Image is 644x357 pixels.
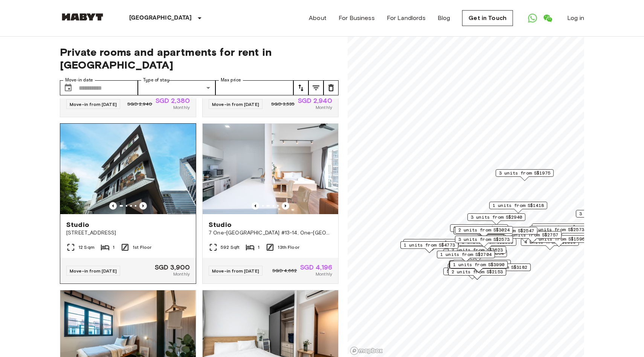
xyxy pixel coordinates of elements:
span: 1 [113,244,114,251]
button: Previous image [252,202,259,210]
span: 1 units from S$3182 [476,264,527,271]
div: Map marker [449,261,507,273]
label: Type of stay [143,77,169,83]
span: 3 units from S$2036 [579,210,630,217]
a: Marketing picture of unit SG-01-110-044_001Previous imagePrevious imageStudio[STREET_ADDRESS]12 S... [60,123,196,284]
button: tune [324,80,339,95]
span: Private rooms and apartments for rent in [GEOGRAPHIC_DATA] [60,46,339,71]
div: Map marker [449,250,507,261]
span: 3 units from S$1975 [499,170,550,176]
button: Previous image [139,202,147,210]
a: Open WeChat [540,11,555,26]
button: tune [308,80,324,95]
a: Previous imagePrevious imageStudio7 One-[GEOGRAPHIC_DATA] #13-14, One-[GEOGRAPHIC_DATA] 13-14 S13... [202,123,339,284]
span: 2 units from S$3623 [452,247,503,253]
span: 1 [258,244,259,251]
span: 3 units from S$1480 [535,224,586,231]
span: Studio [66,220,89,229]
label: Move-in date [65,77,93,83]
button: Previous image [109,202,117,210]
a: Get in Touch [462,10,513,26]
a: Log in [567,14,584,23]
div: Map marker [448,264,506,275]
a: For Landlords [387,14,426,23]
label: Max price [221,77,241,83]
a: Open WhatsApp [525,11,540,26]
span: 1 units from S$4773 [404,242,455,248]
span: Monthly [316,271,332,277]
span: 5 units from S$1838 [456,260,507,267]
div: Map marker [521,238,579,250]
span: 2 units from S$3024 [458,227,510,233]
span: 1 units from S$2573 [533,226,584,233]
div: Map marker [473,264,531,275]
div: Map marker [453,227,514,239]
a: Mapbox logo [350,346,383,355]
div: Map marker [403,239,461,251]
span: 13th Floor [278,244,299,251]
div: Map marker [458,238,516,250]
span: SGD 2,380 [156,97,190,104]
div: Map marker [450,224,508,236]
span: SGD 4,662 [272,267,297,274]
img: Habyt [60,13,105,21]
div: Map marker [450,261,508,273]
span: 1 units from S$1418 [493,202,544,209]
span: Move-in from [DATE] [70,101,117,107]
div: Map marker [504,231,562,243]
span: 1 units from S$2547 [483,227,534,234]
span: SGD 2,940 [127,101,152,107]
span: SGD 4,196 [300,264,332,271]
div: Map marker [448,246,506,258]
span: 3 units from S$1985 [453,225,505,231]
a: About [309,14,327,23]
span: Move-in from [DATE] [70,268,117,274]
div: Map marker [479,227,537,239]
span: 592 Sqft [221,244,240,251]
span: Monthly [173,271,190,277]
button: tune [293,80,308,95]
span: 1st Floor [133,244,151,251]
button: Previous image [282,202,289,210]
span: Studio [209,220,232,229]
div: Map marker [467,213,525,225]
span: 7 One-[GEOGRAPHIC_DATA] #13-14, One-[GEOGRAPHIC_DATA] 13-14 S138642 [209,229,332,237]
div: Map marker [443,268,501,279]
div: Map marker [448,268,506,280]
p: [GEOGRAPHIC_DATA] [129,14,192,23]
span: Move-in from [DATE] [212,101,259,107]
span: 12 Sqm [78,244,95,251]
span: 2 units from S$2757 [507,231,558,238]
span: 1 units from S$3990 [453,261,504,268]
div: Map marker [437,251,495,262]
button: Choose date [61,80,76,95]
span: 3 units from S$2573 [458,236,510,243]
span: 3 units from S$2940 [471,214,522,221]
span: 1 units from S$4196 [407,239,458,246]
span: SGD 2,940 [298,97,332,104]
span: SGD 3,900 [155,264,190,271]
div: Map marker [455,236,513,247]
img: Marketing picture of unit SG-01-106-001-01 [203,124,338,214]
span: Monthly [173,104,190,111]
div: Map marker [576,210,634,222]
div: Map marker [530,226,588,237]
img: Marketing picture of unit SG-01-110-044_001 [60,124,196,214]
div: Map marker [400,241,458,253]
div: Map marker [455,226,513,238]
a: Blog [438,14,450,23]
span: SGD 3,535 [271,101,295,107]
div: Map marker [449,261,507,273]
span: 1 units from S$2704 [440,251,491,258]
div: Map marker [532,224,590,235]
span: [STREET_ADDRESS] [66,229,190,237]
a: For Business [339,14,375,23]
span: Monthly [316,104,332,111]
span: 5 units from S$1680 [447,268,498,275]
div: Map marker [496,169,554,181]
div: Map marker [453,260,511,271]
div: Map marker [489,202,547,213]
span: Move-in from [DATE] [212,268,259,274]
